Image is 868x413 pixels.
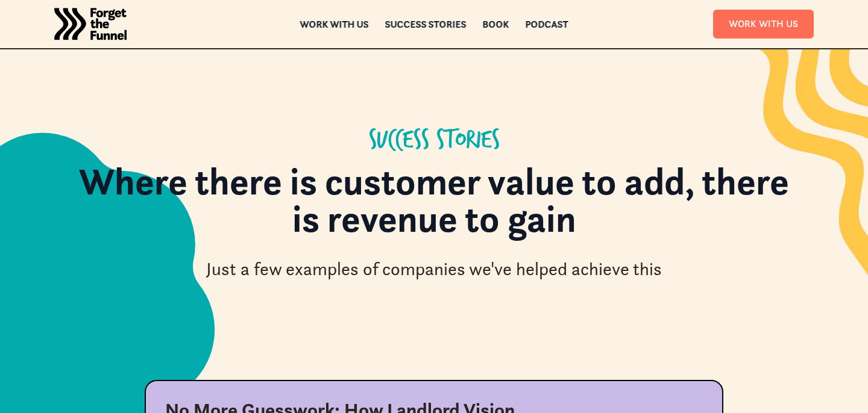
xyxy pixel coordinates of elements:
[713,10,814,38] a: Work With Us
[385,20,467,28] a: Success Stories
[300,20,369,28] a: Work with us
[206,257,662,282] div: Just a few examples of companies we've helped achieve this
[526,20,568,28] a: Podcast
[369,126,500,155] div: Success Stories
[483,20,509,28] a: Book
[72,163,796,250] h1: Where there is customer value to add, there is revenue to gain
